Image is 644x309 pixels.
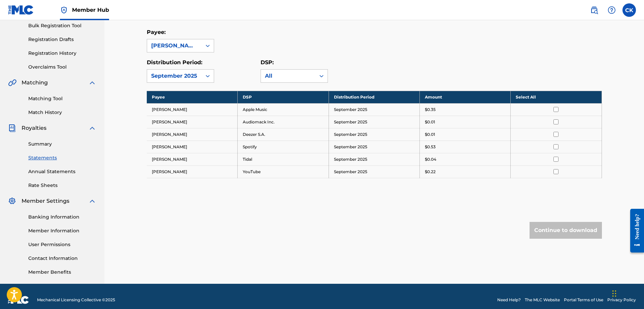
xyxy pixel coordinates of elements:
img: logo [8,296,29,304]
a: Portal Terms of Use [564,297,603,303]
td: [PERSON_NAME] [147,153,238,165]
img: expand [88,79,96,87]
td: Apple Music [238,103,329,116]
a: Contact Information [28,255,96,262]
img: Member Settings [8,197,16,205]
td: [PERSON_NAME] [147,128,238,141]
td: Deezer S.A. [238,128,329,141]
th: Distribution Period [329,91,419,103]
td: [PERSON_NAME] [147,165,238,178]
p: $0.35 [425,107,436,113]
td: September 2025 [329,103,419,116]
iframe: Chat Widget [610,277,644,309]
p: $0.04 [425,156,436,162]
span: Matching [22,79,48,87]
a: Overclaims Tool [28,64,96,71]
a: Member Information [28,227,96,234]
img: Royalties [8,124,16,132]
img: Top Rightsholder [60,6,68,14]
a: Privacy Policy [607,297,636,303]
span: Mechanical Licensing Collective © 2025 [37,297,115,303]
a: Match History [28,109,96,116]
td: YouTube [238,165,329,178]
p: $0.01 [425,131,435,138]
a: Member Benefits [28,269,96,276]
a: Annual Statements [28,168,96,175]
a: Need Help? [497,297,521,303]
a: Registration History [28,50,96,57]
div: All [265,72,311,80]
td: Spotify [238,141,329,153]
img: expand [88,124,96,132]
img: help [608,6,616,14]
td: September 2025 [329,116,419,128]
img: MLC Logo [8,5,34,15]
img: Matching [8,79,16,87]
p: $0.53 [425,144,436,150]
span: Member Settings [22,197,69,205]
div: September 2025 [151,72,198,80]
td: September 2025 [329,141,419,153]
p: $0.01 [425,119,435,125]
label: Payee: [147,29,166,35]
td: September 2025 [329,165,419,178]
img: expand [88,197,96,205]
a: User Permissions [28,241,96,248]
a: Statements [28,154,96,161]
iframe: Resource Center [625,204,644,258]
th: DSP [238,91,329,103]
a: Rate Sheets [28,182,96,189]
div: Help [605,3,618,17]
span: Royalties [22,124,46,132]
a: Banking Information [28,214,96,221]
div: User Menu [622,3,636,17]
td: [PERSON_NAME] [147,103,238,116]
td: September 2025 [329,128,419,141]
div: Drag [612,283,616,304]
label: DSP: [261,59,274,66]
a: Matching Tool [28,95,96,102]
a: Public Search [587,3,601,17]
a: Bulk Registration Tool [28,22,96,29]
a: The MLC Website [525,297,560,303]
td: Audiomack Inc. [238,116,329,128]
th: Select All [511,91,602,103]
td: [PERSON_NAME] [147,141,238,153]
td: September 2025 [329,153,419,165]
p: $0.22 [425,169,436,175]
label: Distribution Period: [147,59,202,66]
th: Payee [147,91,238,103]
a: Registration Drafts [28,36,96,43]
td: [PERSON_NAME] [147,116,238,128]
a: Summary [28,141,96,148]
span: Member Hub [72,6,109,14]
img: search [590,6,598,14]
th: Amount [419,91,510,103]
div: [PERSON_NAME] [151,42,198,50]
td: Tidal [238,153,329,165]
